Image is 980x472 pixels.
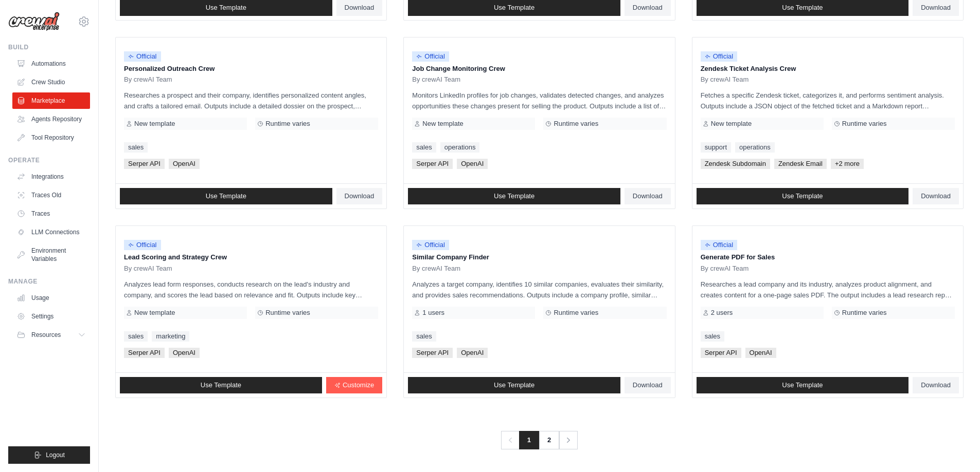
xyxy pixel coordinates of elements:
[701,348,741,358] span: Serper API
[412,90,666,111] p: Monitors LinkedIn profiles for job changes, validates detected changes, and analyzes opportunitie...
[782,381,823,389] span: Use Template
[701,90,955,111] p: Fetches a specific Zendesk ticket, categorizes it, and performs sentiment analysis. Outputs inclu...
[124,252,378,262] p: Lead Scoring and Strategy Crew
[842,120,887,128] span: Runtime varies
[206,192,246,200] span: Use Template
[12,327,90,343] button: Resources
[913,188,959,204] a: Download
[12,92,90,109] a: Marketplace
[412,159,453,169] span: Serper API
[625,377,671,393] a: Download
[408,377,620,393] a: Use Template
[169,348,200,358] span: OpenAI
[842,309,887,317] span: Runtime varies
[745,348,776,358] span: OpenAI
[440,142,480,153] a: operations
[134,309,175,317] span: New template
[701,159,770,169] span: Zendesk Subdomain
[701,75,749,84] span: By crewAI Team
[345,4,375,12] span: Download
[412,348,453,358] span: Serper API
[12,187,90,203] a: Traces Old
[169,159,200,169] span: OpenAI
[412,252,666,262] p: Similar Company Finder
[539,431,559,449] a: 2
[412,265,460,273] span: By crewAI Team
[120,188,332,204] a: Use Template
[519,431,539,449] span: 1
[701,142,731,153] a: support
[124,279,378,300] p: Analyzes lead form responses, conducts research on the lead's industry and company, and scores th...
[633,4,663,12] span: Download
[412,64,666,74] p: Job Change Monitoring Crew
[412,331,436,342] a: sales
[124,142,148,153] a: sales
[711,120,752,128] span: New template
[343,381,374,389] span: Customize
[412,279,666,300] p: Analyzes a target company, identifies 10 similar companies, evaluates their similarity, and provi...
[701,51,738,62] span: Official
[697,377,909,393] a: Use Template
[12,242,90,267] a: Environment Variables
[31,331,61,339] span: Resources
[831,159,864,169] span: +2 more
[265,120,310,128] span: Runtime varies
[697,188,909,204] a: Use Template
[12,205,90,222] a: Traces
[134,120,175,128] span: New template
[326,377,382,393] a: Customize
[494,4,534,12] span: Use Template
[12,129,90,146] a: Tool Repository
[412,240,449,250] span: Official
[422,120,463,128] span: New template
[12,111,90,127] a: Agents Repository
[412,75,460,84] span: By crewAI Team
[701,279,955,300] p: Researches a lead company and its industry, analyzes product alignment, and creates content for a...
[201,381,241,389] span: Use Template
[345,192,375,200] span: Download
[701,240,738,250] span: Official
[124,75,172,84] span: By crewAI Team
[633,381,663,389] span: Download
[701,331,724,342] a: sales
[701,252,955,262] p: Generate PDF for Sales
[46,451,65,459] span: Logout
[124,265,172,273] span: By crewAI Team
[701,64,955,74] p: Zendesk Ticket Analysis Crew
[408,188,620,204] a: Use Template
[774,159,827,169] span: Zendesk Email
[457,348,488,358] span: OpenAI
[554,309,598,317] span: Runtime varies
[412,51,449,62] span: Official
[8,277,90,286] div: Manage
[120,377,322,393] a: Use Template
[336,188,383,204] a: Download
[124,51,161,62] span: Official
[152,331,189,342] a: marketing
[921,4,951,12] span: Download
[501,431,578,449] nav: Pagination
[12,308,90,325] a: Settings
[701,265,749,273] span: By crewAI Team
[633,192,663,200] span: Download
[921,381,951,389] span: Download
[124,90,378,111] p: Researches a prospect and their company, identifies personalized content angles, and crafts a tai...
[12,168,90,185] a: Integrations
[422,309,444,317] span: 1 users
[12,74,90,90] a: Crew Studio
[457,159,488,169] span: OpenAI
[913,377,959,393] a: Download
[494,381,534,389] span: Use Template
[8,43,90,51] div: Build
[8,12,60,31] img: Logo
[412,142,436,153] a: sales
[921,192,951,200] span: Download
[782,192,823,200] span: Use Template
[12,224,90,240] a: LLM Connections
[8,446,90,464] button: Logout
[124,64,378,74] p: Personalized Outreach Crew
[12,55,90,72] a: Automations
[711,309,733,317] span: 2 users
[206,4,246,12] span: Use Template
[124,159,165,169] span: Serper API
